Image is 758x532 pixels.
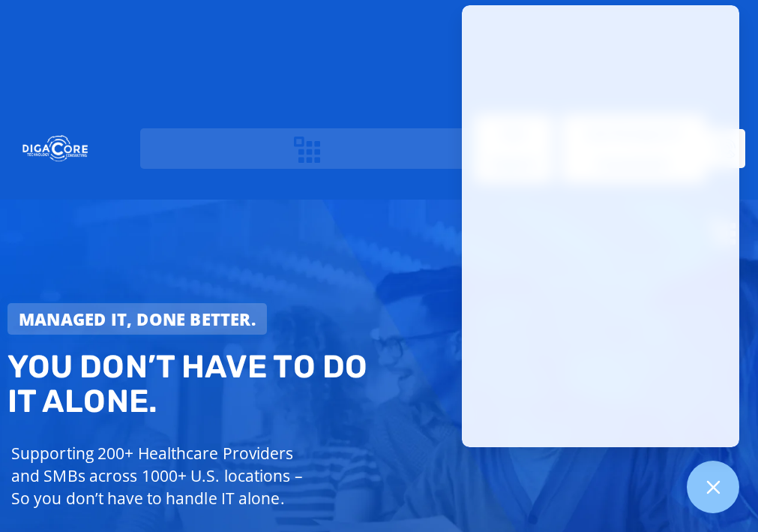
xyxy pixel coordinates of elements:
[22,134,88,163] img: DigaCore Technology Consulting
[7,350,385,419] h2: You don’t have to do IT alone.
[11,442,317,509] p: Supporting 200+ Healthcare Providers and SMBs across 1000+ U.S. locations – So you don’t have to ...
[7,303,267,335] a: Managed IT, done better.
[462,5,739,447] iframe: Chatgenie Messenger
[118,198,269,263] img: DigaCore Technology Consulting
[287,128,327,170] div: Menu Toggle
[19,308,256,330] strong: Managed IT, done better.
